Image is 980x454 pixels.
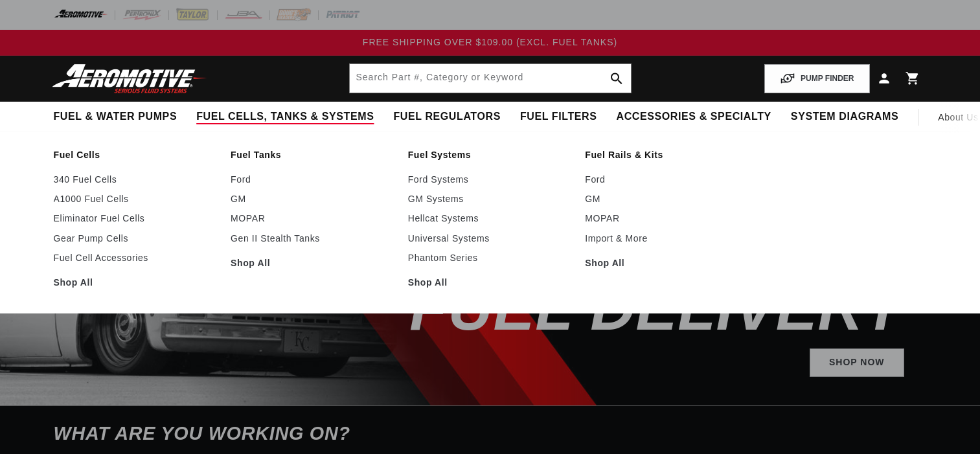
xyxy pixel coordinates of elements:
[781,102,908,132] summary: System Diagrams
[54,233,218,244] a: Gear Pump Cells
[350,64,631,93] input: Search by Part Number, Category or Keyword
[408,277,573,288] a: Shop All
[408,149,573,161] a: Fuel Systems
[602,64,631,93] button: search button
[196,110,374,124] span: Fuel Cells, Tanks & Systems
[54,110,177,124] span: Fuel & Water Pumps
[54,252,218,264] a: Fuel Cell Accessories
[44,102,187,132] summary: Fuel & Water Pumps
[231,233,395,244] a: Gen II Stealth Tanks
[520,110,597,124] span: Fuel Filters
[607,102,781,132] summary: Accessories & Specialty
[54,174,218,185] a: 340 Fuel Cells
[408,252,573,264] a: Phantom Series
[350,172,904,335] h2: SHOP BEST SELLING FUEL DELIVERY
[791,110,898,124] span: System Diagrams
[510,102,607,132] summary: Fuel Filters
[54,149,218,161] a: Fuel Cells
[363,37,617,47] span: FREE SHIPPING OVER $109.00 (EXCL. FUEL TANKS)
[585,174,749,185] a: Ford
[810,348,904,378] a: Shop Now
[54,277,218,288] a: Shop All
[231,257,395,269] a: Shop All
[938,112,978,122] span: About Us
[231,149,395,161] a: Fuel Tanks
[231,212,395,224] a: MOPAR
[231,193,395,205] a: GM
[383,102,510,132] summary: Fuel Regulators
[54,193,218,205] a: A1000 Fuel Cells
[585,149,749,161] a: Fuel Rails & Kits
[764,64,869,93] button: PUMP FINDER
[408,233,573,244] a: Universal Systems
[408,212,573,224] a: Hellcat Systems
[408,193,573,205] a: GM Systems
[617,110,771,124] span: Accessories & Specialty
[585,193,749,205] a: GM
[54,212,218,224] a: Eliminator Fuel Cells
[585,257,749,269] a: Shop All
[393,110,500,124] span: Fuel Regulators
[187,102,383,132] summary: Fuel Cells, Tanks & Systems
[408,174,573,185] a: Ford Systems
[585,233,749,244] a: Import & More
[585,212,749,224] a: MOPAR
[49,63,211,94] img: Aeromotive
[231,174,395,185] a: Ford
